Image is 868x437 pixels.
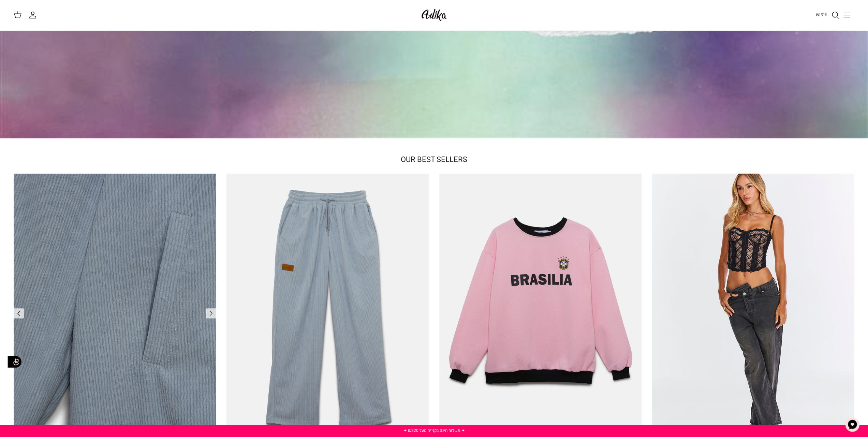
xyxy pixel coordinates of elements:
[403,427,465,434] a: ✦ משלוח חינם בקנייה מעל ₪220 ✦
[5,352,24,371] img: accessibility_icon02.svg
[420,7,448,23] img: Adika IL
[14,308,24,318] a: Previous
[206,308,216,318] a: Previous
[401,154,467,165] a: OUR BEST SELLERS
[842,414,863,435] button: צ'אט
[816,11,827,18] span: חיפוש
[29,11,40,19] a: החשבון שלי
[816,11,839,19] a: חיפוש
[839,8,854,23] button: Toggle menu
